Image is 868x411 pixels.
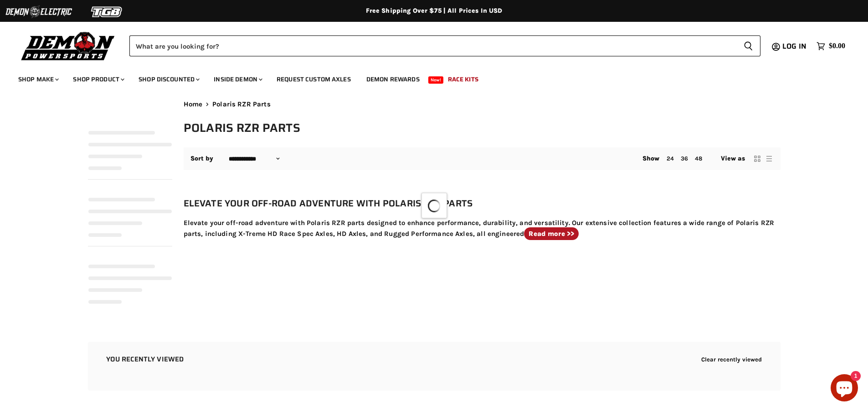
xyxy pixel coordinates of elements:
[184,100,203,108] a: Home
[207,70,268,89] a: Inside Demon
[360,70,426,89] a: Demon Rewards
[667,155,674,162] a: 24
[428,76,444,84] span: New!
[11,66,843,89] ul: Main menu
[829,42,845,50] span: $0.00
[129,35,760,56] form: Product
[778,42,812,50] a: Log in
[11,70,64,89] a: Shop Make
[184,196,781,211] h2: Elevate Your Off-Road Adventure with Polaris RZR Parts
[701,356,762,363] button: Clear recently viewed
[184,100,781,108] nav: Breadcrumbs
[812,40,850,53] a: $0.00
[736,35,760,56] button: Search
[129,35,736,56] input: Search
[681,155,688,162] a: 36
[70,7,799,15] div: Free Shipping Over $75 | All Prices In USD
[529,230,574,238] strong: Read more >>
[190,155,214,162] label: Sort by
[5,3,73,20] img: Demon Electric Logo 2
[782,40,806,52] span: Log in
[132,70,205,89] a: Shop Discounted
[721,155,745,162] span: View as
[753,154,762,163] button: grid view
[70,342,799,391] aside: Recently viewed products
[18,30,118,62] img: Demon Powersports
[184,147,781,170] nav: Collection utilities
[184,217,781,240] p: Elevate your off-road adventure with Polaris RZR parts designed to enhance performance, durabilit...
[642,155,660,162] span: Show
[106,356,184,363] h2: You recently viewed
[66,70,130,89] a: Shop Product
[695,155,702,162] a: 48
[184,120,781,135] h1: Polaris RZR Parts
[441,70,485,89] a: Race Kits
[828,374,861,404] inbox-online-store-chat: Shopify online store chat
[73,3,141,20] img: TGB Logo 2
[765,154,774,163] button: list view
[270,70,358,89] a: Request Custom Axles
[212,100,271,108] span: Polaris RZR Parts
